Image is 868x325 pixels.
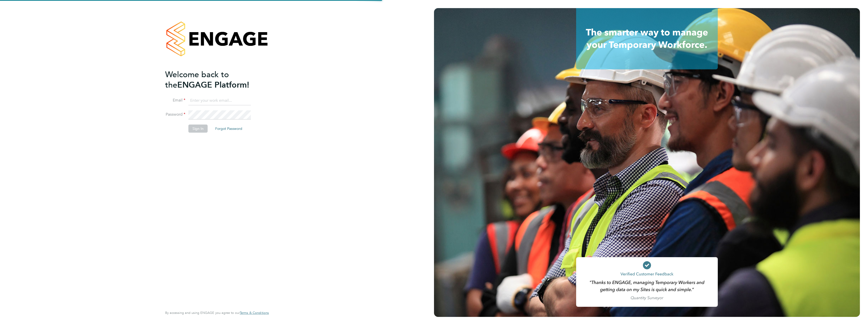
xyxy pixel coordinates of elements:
[165,112,185,117] label: Password
[188,125,208,133] button: Sign In
[165,98,185,103] label: Email
[165,70,229,90] span: Welcome back to the
[240,311,269,315] a: Terms & Conditions
[211,125,246,133] button: Forgot Password
[165,311,269,315] span: By accessing and using ENGAGE you agree to our
[188,96,251,105] input: Enter your work email...
[165,69,264,90] h2: ENGAGE Platform!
